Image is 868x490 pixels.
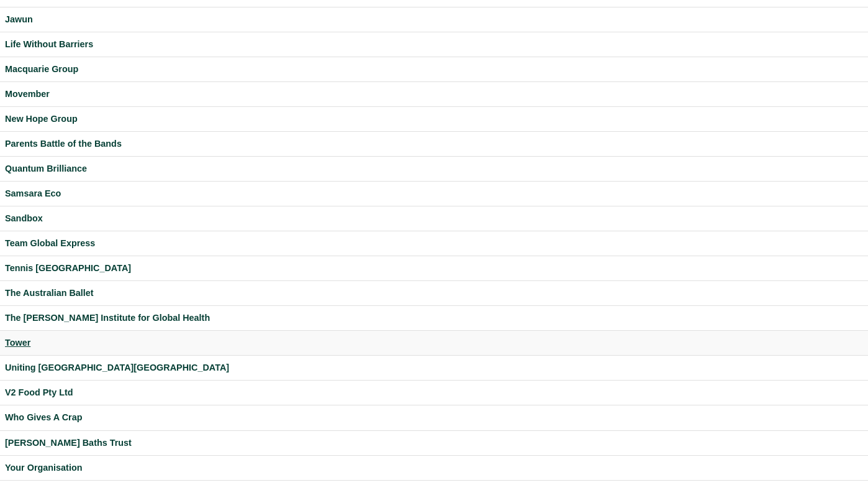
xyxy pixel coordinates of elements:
[5,12,863,27] a: Jawun
[5,261,863,275] a: Tennis [GEOGRAPHIC_DATA]
[5,236,863,251] a: Team Global Express
[5,461,863,475] a: Your Organisation
[5,137,863,151] a: Parents Battle of the Bands
[5,386,863,400] a: V2 Food Pty Ltd
[5,436,863,450] a: [PERSON_NAME] Baths Trust
[5,336,863,350] a: Tower
[5,112,863,126] a: New Hope Group
[5,162,863,176] a: Quantum Brilliance
[5,62,863,76] a: Macquarie Group
[5,361,863,375] a: Uniting [GEOGRAPHIC_DATA][GEOGRAPHIC_DATA]
[5,87,863,101] a: Movember
[5,286,863,300] a: The Australian Ballet
[5,211,863,226] a: Sandbox
[5,410,863,425] a: Who Gives A Crap
[5,187,863,201] a: Samsara Eco
[5,37,863,52] a: Life Without Barriers
[5,311,863,325] a: The [PERSON_NAME] Institute for Global Health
